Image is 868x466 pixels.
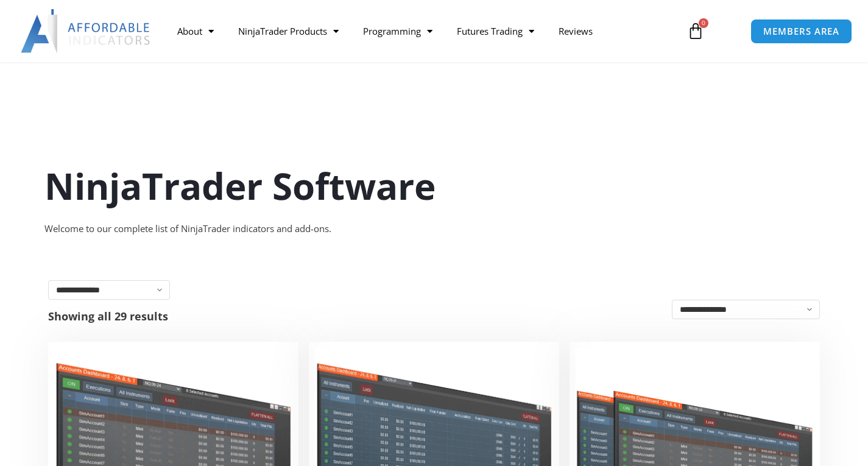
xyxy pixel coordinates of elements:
[763,27,839,36] span: MEMBERS AREA
[546,17,605,45] a: Reviews
[699,18,708,28] span: 0
[672,300,820,319] select: Shop order
[21,9,152,53] img: LogoAI | Affordable Indicators – NinjaTrader
[44,221,824,238] div: Welcome to our complete list of NinjaTrader indicators and add-ons.
[750,19,852,44] a: MEMBERS AREA
[351,17,445,45] a: Programming
[226,17,351,45] a: NinjaTrader Products
[165,17,226,45] a: About
[48,311,168,322] p: Showing all 29 results
[669,13,722,49] a: 0
[165,17,677,45] nav: Menu
[445,17,546,45] a: Futures Trading
[44,160,824,211] h1: NinjaTrader Software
